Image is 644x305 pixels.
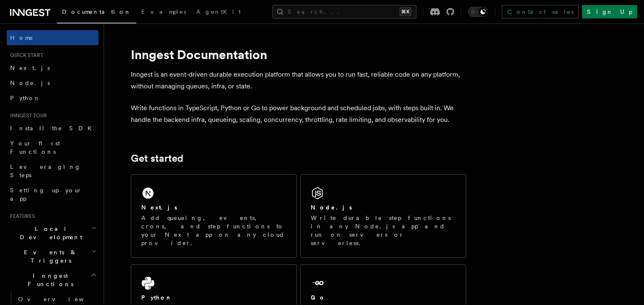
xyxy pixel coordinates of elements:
[7,159,99,183] a: Leveraging Steps
[131,174,297,258] a: Next.jsAdd queueing, events, crons, and step functions to your Next app on any cloud provider.
[7,30,99,45] a: Home
[10,125,97,132] span: Install the SDK
[311,293,326,302] h2: Go
[141,203,177,212] h2: Next.js
[468,7,488,17] button: Toggle dark mode
[7,75,99,90] a: Node.js
[7,271,91,288] span: Inngest Functions
[10,163,81,178] span: Leveraging Steps
[7,248,91,265] span: Events & Triggers
[7,245,99,268] button: Events & Triggers
[300,174,466,258] a: Node.jsWrite durable step functions in any Node.js app and run on servers or serverless.
[582,5,637,18] a: Sign Up
[18,296,104,302] span: Overview
[7,225,91,241] span: Local Development
[10,34,34,42] span: Home
[311,214,456,247] p: Write durable step functions in any Node.js app and run on servers or serverless.
[196,8,241,15] span: AgentKit
[7,112,47,119] span: Inngest tour
[10,187,82,202] span: Setting up your app
[131,152,183,164] a: Get started
[131,102,466,126] p: Write functions in TypeScript, Python or Go to power background and scheduled jobs, with steps bu...
[10,65,50,71] span: Next.js
[136,3,191,23] a: Examples
[7,213,35,220] span: Features
[273,5,416,18] button: Search...⌘K
[141,293,172,302] h2: Python
[7,52,43,59] span: Quick start
[7,121,99,136] a: Install the SDK
[311,203,352,212] h2: Node.js
[141,214,286,247] p: Add queueing, events, crons, and step functions to your Next app on any cloud provider.
[7,90,99,106] a: Python
[7,183,99,206] a: Setting up your app
[62,8,131,15] span: Documentation
[10,95,41,101] span: Python
[7,221,99,245] button: Local Development
[10,80,50,86] span: Node.js
[191,3,246,23] a: AgentKit
[131,69,466,92] p: Inngest is an event-driven durable execution platform that allows you to run fast, reliable code ...
[131,47,466,62] h1: Inngest Documentation
[502,5,579,18] a: Contact sales
[57,3,136,23] a: Documentation
[141,8,186,15] span: Examples
[7,268,99,292] button: Inngest Functions
[7,60,99,75] a: Next.js
[7,136,99,159] a: Your first Functions
[10,140,60,155] span: Your first Functions
[400,8,411,16] kbd: ⌘K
